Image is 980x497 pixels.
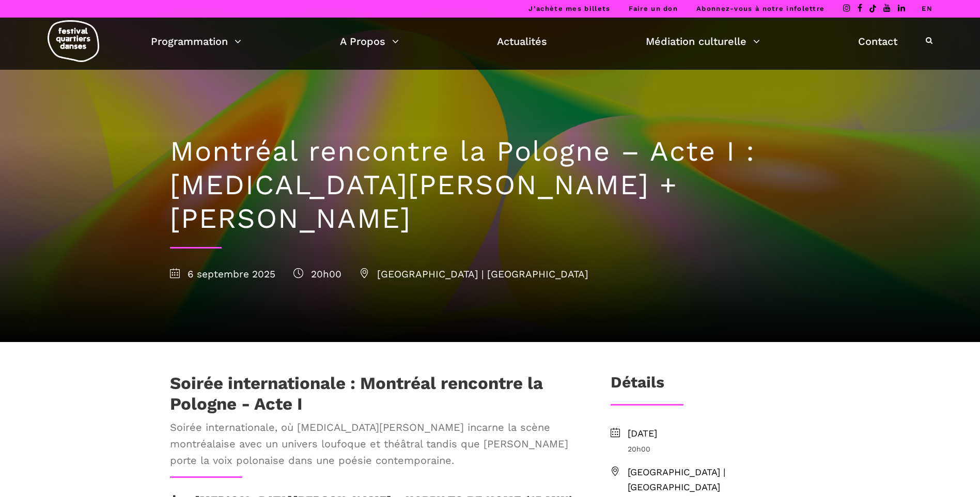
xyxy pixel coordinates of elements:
h1: Montréal rencontre la Pologne – Acte I : [MEDICAL_DATA][PERSON_NAME] + [PERSON_NAME] [170,135,811,235]
a: Programmation [151,33,241,50]
a: Médiation culturelle [646,33,760,50]
span: [GEOGRAPHIC_DATA] | [GEOGRAPHIC_DATA] [360,268,588,280]
a: Contact [858,33,897,50]
span: 20h00 [293,268,341,280]
span: Soirée internationale, où [MEDICAL_DATA][PERSON_NAME] incarne la scène montréalaise avec un unive... [170,419,577,469]
span: 20h00 [628,443,811,455]
img: logo-fqd-med [48,20,99,62]
h3: Détails [611,373,664,399]
span: [DATE] [628,426,811,441]
a: EN [922,5,932,12]
a: Actualités [497,33,547,50]
h1: Soirée internationale : Montréal rencontre la Pologne - Acte I [170,373,577,414]
span: 6 septembre 2025 [170,268,275,280]
span: [GEOGRAPHIC_DATA] | [GEOGRAPHIC_DATA] [628,465,811,495]
a: A Propos [340,33,399,50]
a: Faire un don [629,5,678,12]
a: J’achète mes billets [528,5,610,12]
a: Abonnez-vous à notre infolettre [696,5,825,12]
